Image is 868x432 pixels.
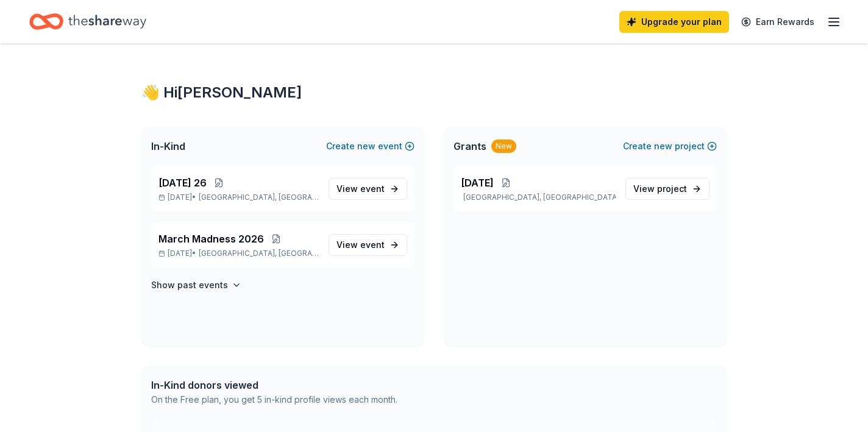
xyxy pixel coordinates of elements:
[158,232,264,246] span: March Madness 2026
[151,378,397,392] div: In-Kind donors viewed
[360,239,385,250] span: event
[657,183,687,194] span: project
[454,139,486,154] span: Grants
[199,249,319,258] span: [GEOGRAPHIC_DATA], [GEOGRAPHIC_DATA]
[357,139,375,154] span: new
[625,178,710,200] a: View project
[360,183,385,194] span: event
[461,193,616,202] p: [GEOGRAPHIC_DATA], [GEOGRAPHIC_DATA]
[151,392,397,407] div: On the Free plan, you get 5 in-kind profile views each month.
[491,140,516,153] div: New
[336,238,385,252] span: View
[619,11,729,33] a: Upgrade your plan
[326,139,414,154] button: Createnewevent
[461,175,494,190] span: [DATE]
[29,7,146,36] a: Home
[158,193,319,202] p: [DATE] •
[158,175,207,190] span: [DATE] 26
[633,182,687,196] span: View
[151,278,228,292] h4: Show past events
[654,139,672,154] span: new
[199,193,319,202] span: [GEOGRAPHIC_DATA], [GEOGRAPHIC_DATA]
[329,178,407,200] a: View event
[141,83,727,102] div: 👋 Hi [PERSON_NAME]
[151,278,241,292] button: Show past events
[329,234,407,256] a: View event
[623,139,717,154] button: Createnewproject
[734,11,822,33] a: Earn Rewards
[151,139,185,154] span: In-Kind
[336,182,385,196] span: View
[158,249,319,258] p: [DATE] •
